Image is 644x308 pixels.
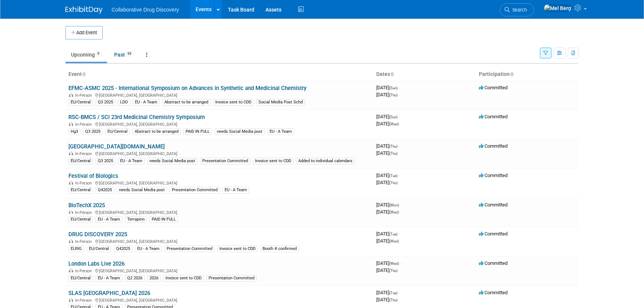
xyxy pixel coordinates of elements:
span: (Thu) [389,298,397,302]
div: [GEOGRAPHIC_DATA], [GEOGRAPHIC_DATA] [68,150,370,156]
span: [DATE] [376,238,399,244]
a: Sort by Participation Type [510,71,513,77]
div: needs Social Media post [117,187,167,193]
span: Committed [479,85,508,90]
div: [GEOGRAPHIC_DATA], [GEOGRAPHIC_DATA] [68,238,370,244]
img: In-Person Event [69,181,73,185]
div: Abstract to be arranged [132,128,181,135]
span: Committed [479,290,508,295]
div: EU - A Team [267,128,294,135]
a: London Labs Live 2026 [68,260,125,267]
span: Search [510,7,527,13]
span: (Sun) [389,86,397,90]
span: In-Person [75,181,94,186]
span: [DATE] [376,231,400,237]
div: Presentation Committed [170,187,220,193]
div: Q3 2025 [96,99,115,106]
span: (Thu) [389,181,397,185]
span: - [399,85,400,90]
th: Participation [476,68,579,81]
span: (Sun) [389,115,397,119]
span: Committed [479,260,508,266]
span: [DATE] [376,85,400,90]
span: [DATE] [376,150,397,156]
span: [DATE] [376,209,399,215]
span: - [399,231,400,237]
div: PAID IN FULL [183,128,212,135]
span: [DATE] [376,114,400,119]
div: [GEOGRAPHIC_DATA], [GEOGRAPHIC_DATA] [68,180,370,186]
span: [DATE] [376,173,400,178]
div: Q3 2025 [96,158,115,164]
div: EU - A Team [96,275,122,282]
div: [GEOGRAPHIC_DATA], [GEOGRAPHIC_DATA] [68,297,370,303]
img: In-Person Event [69,151,73,155]
div: needs Social Media post [147,158,197,164]
div: Terrapinn [125,216,147,223]
th: Event [65,68,373,81]
div: Added to individual calendars [296,158,355,164]
div: 2026 [147,275,161,282]
a: Search [500,3,534,16]
div: [GEOGRAPHIC_DATA], [GEOGRAPHIC_DATA] [68,267,370,273]
div: EU/Central [68,216,93,223]
span: (Tue) [389,291,397,295]
span: In-Person [75,122,94,127]
span: [DATE] [376,180,397,185]
div: Booth # confirmed [260,246,299,252]
span: (Thu) [389,93,397,97]
div: EU - A Team [118,158,145,164]
div: [GEOGRAPHIC_DATA], [GEOGRAPHIC_DATA] [68,121,370,127]
span: [DATE] [376,267,397,273]
div: Q2 2026 [125,275,145,282]
th: Dates [373,68,476,81]
span: - [399,143,400,149]
span: In-Person [75,269,94,273]
span: - [399,173,400,178]
div: Social Media Post Schd [256,99,305,106]
span: Committed [479,173,508,178]
a: Past63 [109,48,139,62]
a: [GEOGRAPHIC_DATA][DOMAIN_NAME] [68,143,165,150]
span: - [400,202,401,208]
span: (Tue) [389,174,397,178]
span: (Mon) [389,203,399,207]
div: Abstract to be arranged [162,99,210,106]
span: 9 [95,51,102,57]
div: Hg3 [68,128,80,135]
span: Committed [479,143,508,149]
img: Mel Berg [544,4,571,12]
a: Sort by Event Name [82,71,86,77]
div: Presentation Committed [164,246,215,252]
div: EU/Central [68,99,93,106]
span: (Wed) [389,262,399,266]
span: - [400,260,401,266]
div: [GEOGRAPHIC_DATA], [GEOGRAPHIC_DATA] [68,209,370,215]
span: In-Person [75,151,94,156]
div: Invoice sent to CDD [253,158,293,164]
span: (Wed) [389,210,399,214]
div: EU - A Team [96,216,122,223]
div: EU - A Team [135,246,162,252]
span: In-Person [75,210,94,215]
div: Invoice sent to CDD [213,99,254,106]
div: EU/Central [68,158,93,164]
span: - [399,290,400,295]
span: [DATE] [376,202,401,208]
div: EU/Central [87,246,111,252]
span: (Thu) [389,269,397,273]
div: needs Social Media post [215,128,265,135]
div: PAID IN FULL [149,216,178,223]
a: DRUG DISCOVERY 2025 [68,231,127,238]
a: BioTechX 2025 [68,202,105,209]
div: Invoice sent to CDD [217,246,258,252]
div: Presentation Committed [200,158,250,164]
img: In-Person Event [69,269,73,272]
span: [DATE] [376,121,399,126]
span: [DATE] [376,260,401,266]
span: - [399,114,400,119]
img: In-Person Event [69,239,73,243]
button: Add Event [65,26,103,39]
img: ExhibitDay [65,6,103,14]
a: Festival of Biologics [68,173,118,179]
